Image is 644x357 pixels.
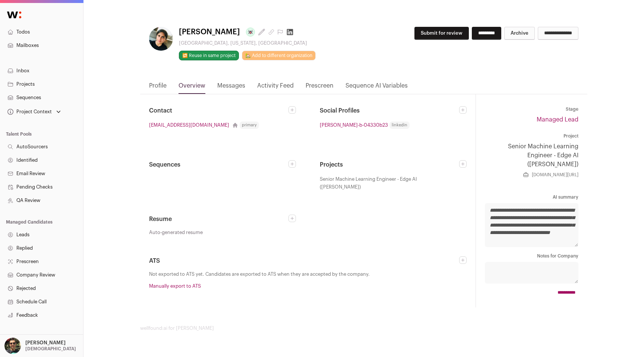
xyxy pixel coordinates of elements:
[149,121,229,129] a: [EMAIL_ADDRESS][DOMAIN_NAME]
[149,106,288,115] h2: Contact
[345,81,408,94] a: Sequence AI Variables
[485,142,578,169] a: Senior Machine Learning Engineer - Edge AI ([PERSON_NAME])
[485,253,578,259] dt: Notes for Company
[6,109,52,115] div: Project Context
[3,338,78,354] button: Open dropdown
[242,51,316,60] a: 🏡 Add to different organization
[389,121,410,129] span: linkedin
[140,325,587,331] footer: wellfound:ai for [PERSON_NAME]
[179,27,240,37] span: [PERSON_NAME]
[179,40,316,46] div: [GEOGRAPHIC_DATA], [US_STATE], [GEOGRAPHIC_DATA]
[179,51,239,60] button: 🔂 Reuse in same project
[320,106,459,115] h2: Social Profiles
[4,338,21,354] img: 8429747-medium_jpg
[149,215,288,224] h2: Resume
[149,27,173,51] img: 9ec813dab9c3f94acd7b8f3bf348d6552d876caa32fe233bb0c8481557b60967.jpg
[149,271,467,277] p: Not exported to ATS yet. Candidates are exported to ATS when they are accepted by the company.
[320,175,458,191] span: Senior Machine Learning Engineer - Edge AI ([PERSON_NAME])
[149,284,201,288] a: Manually export to ATS
[179,81,205,94] a: Overview
[537,117,578,123] a: Managed Lead
[504,27,535,40] button: Archive
[320,160,459,169] h2: Projects
[532,172,578,178] a: [DOMAIN_NAME][URL]
[149,256,459,265] h2: ATS
[25,340,66,346] p: [PERSON_NAME]
[485,133,578,139] dt: Project
[485,106,578,112] dt: Stage
[149,160,288,169] h2: Sequences
[414,27,469,40] button: Submit for review
[3,7,25,22] img: Wellfound
[320,121,388,129] a: [PERSON_NAME]-b-04330b23
[6,107,62,117] button: Open dropdown
[257,81,294,94] a: Activity Feed
[25,346,76,352] p: [DEMOGRAPHIC_DATA]
[240,121,259,129] div: primary
[485,194,578,200] dt: AI summary
[306,81,334,94] a: Prescreen
[149,81,167,94] a: Profile
[149,230,296,236] a: Auto-generated resume
[217,81,245,94] a: Messages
